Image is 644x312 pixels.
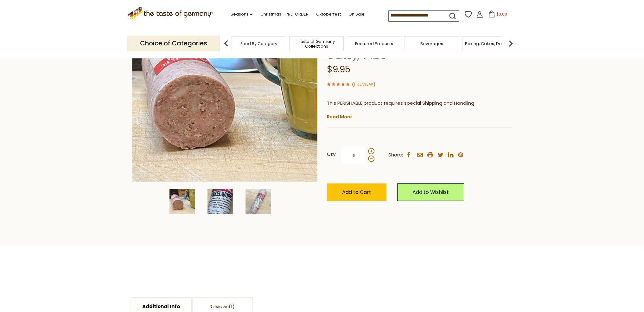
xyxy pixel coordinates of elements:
[316,11,341,18] a: Oktoberfest
[354,81,373,88] a: 1 Review
[484,10,511,20] button: $0.00
[355,41,393,46] a: Featured Products
[245,189,271,214] img: Schaller & Weber Frisian-style "Pinkelwurst" (pork, beef and oats), 1 lbs
[352,81,375,87] span: ( )
[260,11,308,18] a: Christmas - PRE-ORDER
[327,99,512,107] p: This PERISHABLE product requires special Shipping and Handling
[342,189,371,196] span: Add to Cart
[341,147,367,164] input: Qty:
[397,183,464,201] a: Add to Wishlist
[465,41,514,46] a: Baking, Cakes, Desserts
[496,11,507,17] span: $0.00
[388,151,403,159] span: Share:
[240,41,277,46] a: Food By Category
[327,63,350,76] span: $9.95
[504,37,517,50] img: next arrow
[420,41,443,46] a: Beverages
[127,36,220,51] p: Choice of Categories
[291,39,342,49] a: Taste of Germany Collections
[333,112,512,120] li: We will ship this product in heat-protective packaging and ice.
[220,37,233,50] img: previous arrow
[327,150,336,158] strong: Qty:
[230,11,252,18] a: Seasons
[169,189,195,214] img: Schaller & Weber Frisian-style "Pinkelwurst" (pork, beef and oats), 1 lbs
[327,114,352,120] a: Read More
[207,189,233,214] img: Schaller & Weber Frisian-style "Pinkelwurst" (pork, beef and oats), 1 lbs
[327,183,386,201] button: Add to Cart
[348,11,364,18] a: On Sale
